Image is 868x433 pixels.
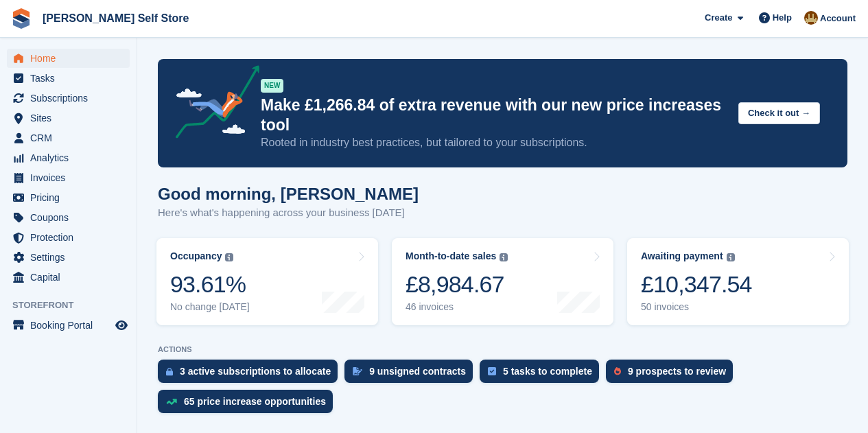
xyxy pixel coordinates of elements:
[344,360,480,390] a: 9 unsigned contracts
[480,360,606,390] a: 5 tasks to complete
[641,250,723,262] div: Awaiting payment
[37,7,194,30] a: [PERSON_NAME] Self Store
[170,270,250,299] div: 93.61%
[225,253,233,261] img: icon-info-grey-7440780725fd019a000dd9b08b2336e03edf1995a4989e88bcd33f0948082b44.svg
[158,205,419,221] p: Here's what's happening across your business [DATE]
[164,65,260,143] img: price-adjustments-announcement-icon-8257ccfd72463d97f412b2fc003d46551f7dbcb40ab6d574587a9cd5c0d94...
[30,148,113,167] span: Analytics
[30,188,113,207] span: Pricing
[7,128,130,148] a: menu
[820,12,856,25] span: Account
[7,208,130,227] a: menu
[30,89,113,108] span: Subscriptions
[606,360,740,390] a: 9 prospects to review
[30,228,113,247] span: Protection
[7,168,130,187] a: menu
[113,317,130,333] a: Preview store
[170,250,222,262] div: Occupancy
[7,69,130,88] a: menu
[156,238,378,325] a: Occupancy 93.61% No change [DATE]
[727,253,735,261] img: icon-info-grey-7440780725fd019a000dd9b08b2336e03edf1995a4989e88bcd33f0948082b44.svg
[184,396,326,407] div: 65 price increase opportunities
[7,108,130,128] a: menu
[261,135,727,150] p: Rooted in industry best practices, but tailored to your subscriptions.
[627,238,849,325] a: Awaiting payment £10,347.54 50 invoices
[406,250,496,262] div: Month-to-date sales
[30,108,113,128] span: Sites
[30,208,113,227] span: Coupons
[158,390,340,420] a: 65 price increase opportunities
[488,367,496,375] img: task-75834270c22a3079a89374b754ae025e5fb1db73e45f91037f5363f120a921f8.svg
[11,8,32,29] img: stora-icon-8386f47178a22dfd0bd8f6a31ec36ba5ce8667c1dd55bd0f319d3a0aa187defe.svg
[628,366,726,377] div: 9 prospects to review
[641,270,752,299] div: £10,347.54
[705,11,732,25] span: Create
[158,360,344,390] a: 3 active subscriptions to allocate
[406,301,508,313] div: 46 invoices
[30,69,113,88] span: Tasks
[392,238,613,325] a: Month-to-date sales £8,984.67 46 invoices
[7,268,130,287] a: menu
[773,11,792,25] span: Help
[30,49,113,68] span: Home
[7,248,130,267] a: menu
[804,11,818,25] img: Tom Kingston
[30,168,113,187] span: Invoices
[641,301,752,313] div: 50 invoices
[166,367,173,376] img: active_subscription_to_allocate_icon-d502201f5373d7db506a760aba3b589e785aa758c864c3986d89f69b8ff3...
[7,188,130,207] a: menu
[30,128,113,148] span: CRM
[30,316,113,335] span: Booking Portal
[406,270,508,299] div: £8,984.67
[503,366,592,377] div: 5 tasks to complete
[369,366,466,377] div: 9 unsigned contracts
[170,301,250,313] div: No change [DATE]
[30,268,113,287] span: Capital
[30,248,113,267] span: Settings
[180,366,331,377] div: 3 active subscriptions to allocate
[7,316,130,335] a: menu
[261,79,283,93] div: NEW
[261,95,727,135] p: Make £1,266.84 of extra revenue with our new price increases tool
[738,102,820,125] button: Check it out →
[7,89,130,108] a: menu
[166,399,177,405] img: price_increase_opportunities-93ffe204e8149a01c8c9dc8f82e8f89637d9d84a8eef4429ea346261dce0b2c0.svg
[12,299,137,312] span: Storefront
[7,49,130,68] a: menu
[7,148,130,167] a: menu
[614,367,621,375] img: prospect-51fa495bee0391a8d652442698ab0144808aea92771e9ea1ae160a38d050c398.svg
[158,345,847,354] p: ACTIONS
[353,367,362,375] img: contract_signature_icon-13c848040528278c33f63329250d36e43548de30e8caae1d1a13099fd9432cc5.svg
[158,185,419,203] h1: Good morning, [PERSON_NAME]
[500,253,508,261] img: icon-info-grey-7440780725fd019a000dd9b08b2336e03edf1995a4989e88bcd33f0948082b44.svg
[7,228,130,247] a: menu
